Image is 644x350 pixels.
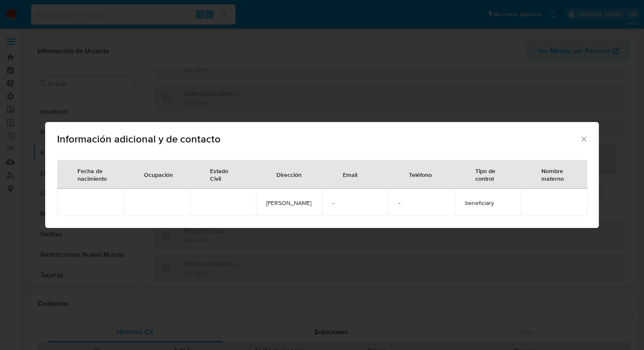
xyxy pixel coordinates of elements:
[67,160,117,188] div: Fecha de nacimiento
[399,164,442,185] div: Teléfono
[333,164,368,185] div: Email
[57,134,580,144] span: Información adicional y de contacto
[200,160,246,188] div: Estado Civil
[266,164,312,185] div: Dirección
[580,135,587,142] button: Cerrar
[465,160,511,188] div: Tipo de control
[266,199,312,207] span: [PERSON_NAME]
[465,199,511,207] span: beneficiary
[333,199,379,207] span: -
[399,199,445,207] span: -
[531,160,577,188] div: Nombre materno
[134,164,183,185] div: Ocupación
